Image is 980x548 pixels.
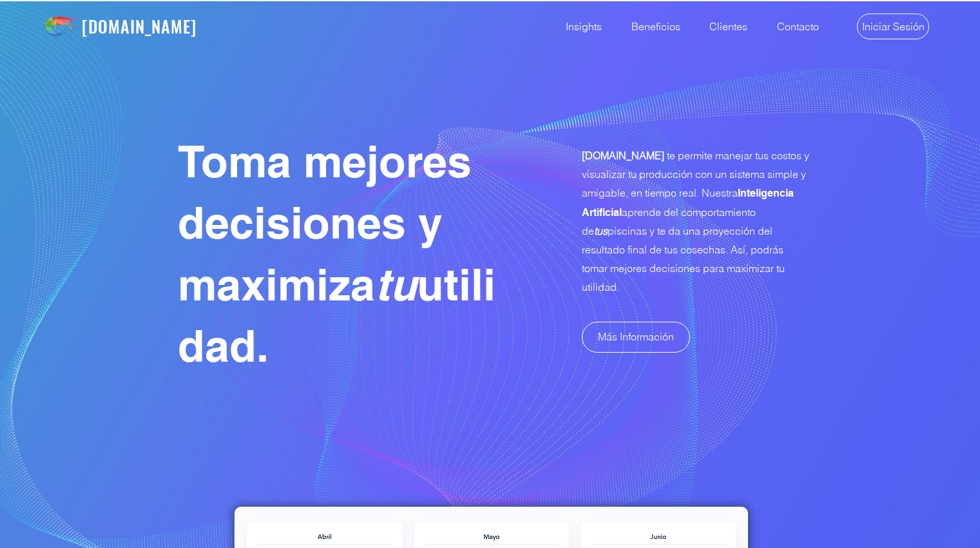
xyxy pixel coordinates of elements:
span: Toma mejores decisiones y maximiza utilidad. [178,135,495,372]
span: Más Información [598,329,674,344]
a: Iniciar Sesión [857,14,929,39]
span: Iniciar Sesión [862,19,925,34]
p: Clientes [703,1,754,52]
a: Insights [545,1,611,52]
span: tu [375,259,417,311]
span: [DOMAIN_NAME] [582,149,664,162]
p: Contacto [771,1,825,52]
a: Beneficios [611,1,690,52]
a: Más Información [582,322,690,353]
p: Insights [559,1,608,52]
a: [DOMAIN_NAME] [82,14,197,39]
a: Clientes [690,1,757,52]
span: te permite manejar tus costos y visualizar tu producción con un sistema simple y amigable, en tie... [582,149,809,293]
nav: Site [545,1,829,52]
p: Beneficios [625,1,687,52]
span: tus [594,224,608,237]
span: Inteligencia Artificial [582,187,794,219]
a: Contacto [757,1,829,52]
